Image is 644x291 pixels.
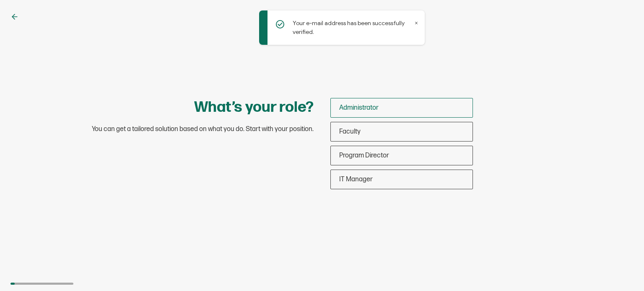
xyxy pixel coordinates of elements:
iframe: Chat Widget [504,197,644,291]
span: IT Manager [339,175,373,183]
span: Program Director [339,152,389,160]
span: Administrator [339,104,379,112]
span: You can get a tailored solution based on what you do. Start with your position. [92,125,314,134]
span: Faculty [339,128,361,136]
h1: What’s your role? [194,98,314,117]
p: Your e-mail address has been successfully verified. [293,19,412,36]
